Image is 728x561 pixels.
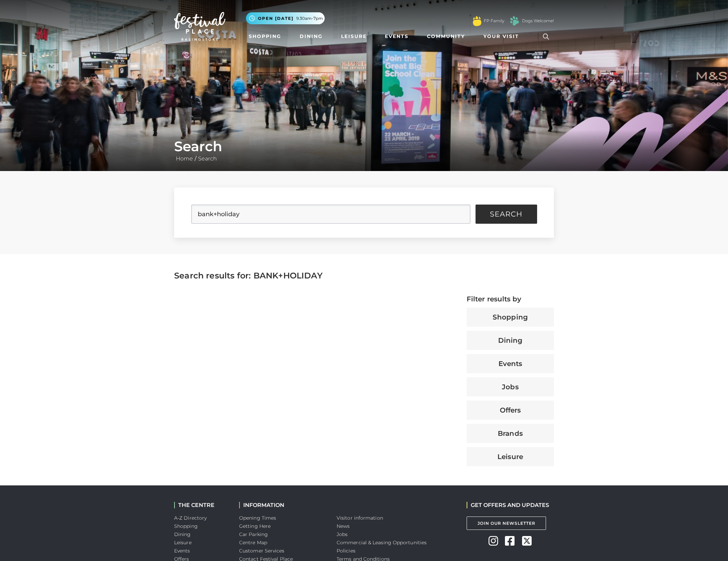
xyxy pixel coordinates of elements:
a: Leisure [338,30,369,43]
img: Festival Place Logo [174,12,225,41]
h2: INFORMATION [239,502,326,508]
span: Search results for: BANK+HOLIDAY [174,271,323,280]
a: Customer Services [239,548,285,554]
button: Search [476,205,537,224]
a: Centre Map [239,539,267,546]
a: Policies [337,548,355,554]
a: Your Visit [481,30,525,43]
a: Shopping [174,523,198,529]
button: Jobs [467,377,554,396]
span: Open [DATE] [258,15,294,22]
button: Events [467,354,554,373]
a: Community [424,30,468,43]
span: Search [490,211,522,218]
a: FP Family [484,18,504,24]
a: Dining [297,30,325,43]
a: A-Z Directory [174,515,207,521]
a: Events [174,548,190,554]
a: Jobs [337,531,348,537]
a: Join Our Newsletter [467,517,546,530]
a: Home [174,155,195,162]
input: Search Site [191,205,470,224]
a: Dining [174,531,191,537]
button: Brands [467,424,554,443]
a: Getting Here [239,523,271,529]
a: Events [382,30,411,43]
a: Search [196,155,219,162]
h1: Search [174,138,554,155]
span: 9.30am-7pm [296,15,323,22]
button: Shopping [467,308,554,327]
button: Offers [467,401,554,420]
h2: THE CENTRE [174,502,229,508]
div: / [169,138,559,163]
a: Visitor information [337,515,383,521]
button: Open [DATE] 9.30am-7pm [246,12,325,24]
a: Commercial & Leasing Opportunities [337,539,427,546]
h2: GET OFFERS AND UPDATES [467,502,549,508]
button: Dining [467,331,554,350]
a: Car Parking [239,531,268,537]
h4: Filter results by [467,295,554,303]
span: Your Visit [483,33,519,40]
a: Opening Times [239,515,276,521]
button: Leisure [467,447,554,466]
a: News [337,523,350,529]
a: Shopping [246,30,284,43]
a: Leisure [174,539,192,546]
a: Dogs Welcome! [522,18,554,24]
